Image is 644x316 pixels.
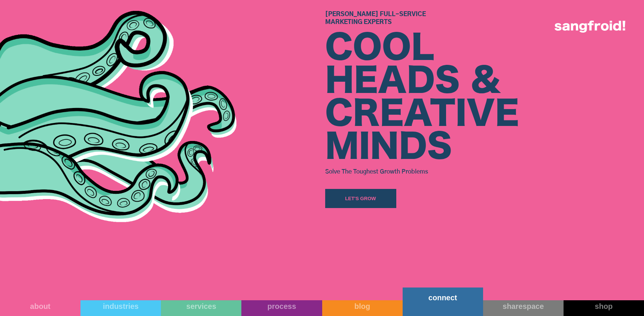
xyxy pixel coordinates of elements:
[403,288,483,316] a: connect
[161,302,241,311] div: services
[555,21,625,33] img: logo
[80,300,161,316] a: industries
[322,302,403,311] div: blog
[403,293,483,302] div: connect
[483,302,564,311] div: sharespace
[322,300,403,316] a: blog
[564,300,644,316] a: shop
[80,302,161,311] div: industries
[161,300,241,316] a: services
[345,195,376,202] div: Let's Grow
[241,302,322,311] div: process
[291,142,313,146] a: privacy policy
[325,189,396,208] a: Let's Grow
[483,300,564,316] a: sharespace
[564,302,644,311] div: shop
[241,300,322,316] a: process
